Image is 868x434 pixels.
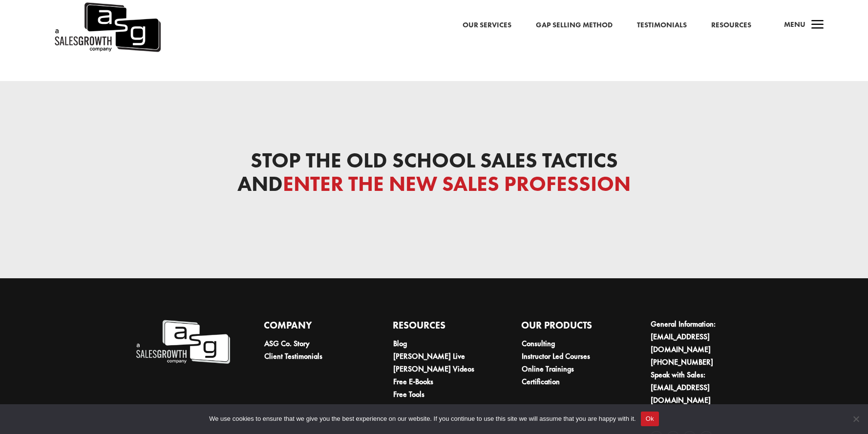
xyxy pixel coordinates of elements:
[522,338,555,349] a: Consulting
[393,389,424,399] a: Free Tools
[393,351,465,361] a: [PERSON_NAME] Live
[651,357,713,367] a: [PHONE_NUMBER]
[711,19,751,32] a: Resources
[641,412,659,426] button: Ok
[264,318,359,337] h4: Company
[135,318,230,366] img: A Sales Growth Company
[522,364,574,374] a: Online Trainings
[808,16,827,35] span: a
[784,20,805,29] span: Menu
[522,376,560,387] a: Certification
[283,170,631,197] span: Enter the New Sales Profession
[637,19,687,32] a: Testimonials
[393,364,474,374] a: [PERSON_NAME] Videos
[463,19,511,32] a: Our Services
[393,376,433,387] a: Free E-Books
[393,318,488,337] h4: Resources
[651,369,745,407] li: Speak with Sales:
[651,331,711,354] a: [EMAIL_ADDRESS][DOMAIN_NAME]
[536,19,613,32] a: Gap Selling Method
[199,149,669,201] h3: Stop the Old School Sales Tactics and
[522,351,590,361] a: Instructor Led Courses
[393,338,407,349] a: Blog
[264,338,310,349] a: ASG Co. Story
[651,382,711,405] a: [EMAIL_ADDRESS][DOMAIN_NAME]
[521,318,616,337] h4: Our Products
[851,414,861,424] span: No
[209,414,635,424] span: We use cookies to ensure that we give you the best experience on our website. If you continue to ...
[264,351,322,361] a: Client Testimonials
[651,318,745,356] li: General Information:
